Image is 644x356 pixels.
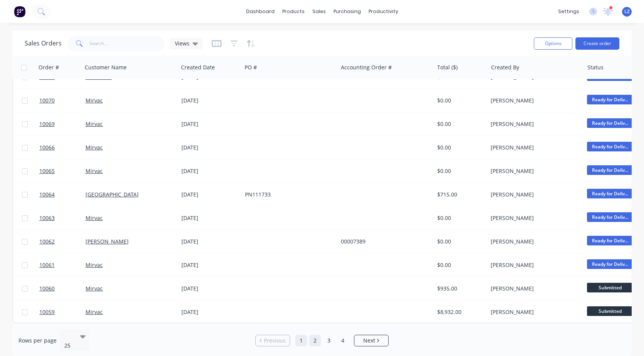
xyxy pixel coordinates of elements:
span: Ready for Deliv... [587,212,633,222]
div: [PERSON_NAME] [491,285,576,292]
button: Options [534,37,572,50]
span: Ready for Deliv... [587,118,633,128]
div: Created By [491,64,519,71]
a: Previous page [256,337,290,344]
div: $0.00 [437,238,482,245]
div: $0.00 [437,214,482,222]
span: Previous [264,337,286,344]
div: [PERSON_NAME] [491,261,576,269]
a: Page 2 [309,335,321,346]
span: Views [175,39,190,47]
div: [PERSON_NAME] [491,144,576,151]
div: [DATE] [181,167,239,175]
div: $0.00 [437,167,482,175]
span: Ready for Deliv... [587,95,633,104]
span: Ready for Deliv... [587,259,633,269]
div: [PERSON_NAME] [491,167,576,175]
a: dashboard [242,6,278,17]
span: 10059 [39,308,55,316]
div: [DATE] [181,285,239,292]
input: Search... [89,36,164,51]
span: Rows per page [18,337,57,344]
div: [DATE] [181,261,239,269]
div: Accounting Order # [341,64,392,71]
div: sales [309,6,330,17]
span: LZ [624,8,630,15]
div: PO # [245,64,257,71]
div: [DATE] [181,120,239,128]
a: Mirvac [86,120,103,128]
h1: Sales Orders [25,40,62,47]
div: Status [587,64,604,71]
div: [DATE] [181,144,239,151]
div: [DATE] [181,308,239,316]
a: 10069 [39,113,86,136]
div: $935.00 [437,285,482,292]
div: Order # [39,64,59,71]
a: Page 1 is your current page [295,335,307,346]
div: [PERSON_NAME] [491,120,576,128]
a: [PERSON_NAME] [86,238,129,245]
a: 10063 [39,207,86,230]
span: Next [363,337,375,344]
div: $715.00 [437,191,482,198]
div: [PERSON_NAME] [491,214,576,222]
div: productivity [365,6,402,17]
div: [PERSON_NAME] [491,191,576,198]
div: [DATE] [181,238,239,245]
div: 25 [64,342,74,349]
ul: Pagination [252,335,392,346]
div: Customer Name [85,64,127,71]
span: Submitted [587,306,633,316]
button: Create order [575,37,619,50]
span: Ready for Deliv... [587,165,633,175]
div: $0.00 [437,97,482,104]
span: 10063 [39,214,55,222]
div: $0.00 [437,144,482,151]
div: $8,932.00 [437,308,482,316]
span: Submitted [587,283,633,292]
span: 10065 [39,167,55,175]
span: 10069 [39,120,55,128]
div: 00007389 [341,238,426,245]
a: Next page [354,337,388,344]
a: Page 3 [323,335,335,346]
div: [PERSON_NAME] [491,97,576,104]
div: [DATE] [181,97,239,104]
div: PN111733 [245,191,330,198]
img: Factory [14,6,25,17]
span: 10061 [39,261,55,269]
a: 10065 [39,160,86,183]
span: 10066 [39,144,55,151]
div: [DATE] [181,191,239,198]
span: 10062 [39,238,55,245]
span: Ready for Deliv... [587,236,633,245]
a: Mirvac [86,308,103,316]
a: 10064 [39,183,86,206]
a: Page 4 [337,335,349,346]
a: Mirvac [86,144,103,151]
span: 10070 [39,97,55,104]
span: 10064 [39,191,55,198]
a: 10060 [39,277,86,300]
div: [PERSON_NAME] [491,238,576,245]
a: Mirvac [86,214,103,222]
span: 10060 [39,285,55,292]
span: Ready for Deliv... [587,189,633,198]
div: Total ($) [437,64,458,71]
a: [GEOGRAPHIC_DATA] [86,191,139,198]
div: $0.00 [437,120,482,128]
a: 10059 [39,301,86,324]
a: Mirvac [86,167,103,175]
span: Ready for Deliv... [587,142,633,151]
div: purchasing [330,6,365,17]
div: [PERSON_NAME] [491,308,576,316]
a: 10061 [39,254,86,277]
div: $0.00 [437,261,482,269]
a: Mirvac [86,285,103,292]
a: 10070 [39,89,86,112]
a: Mirvac [86,261,103,269]
div: products [278,6,309,17]
div: Created Date [181,64,215,71]
a: Mirvac [86,97,103,104]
